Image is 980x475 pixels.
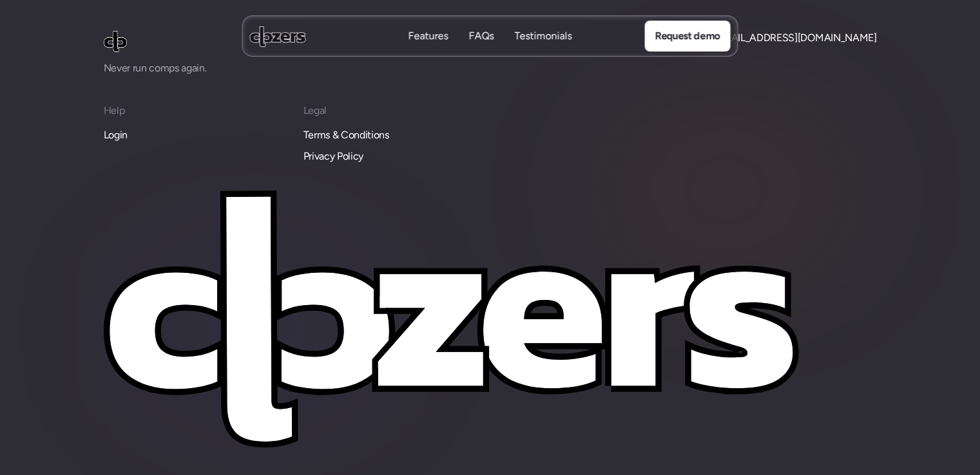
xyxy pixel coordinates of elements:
a: Terms & Conditions [303,127,389,144]
p: Help [104,102,278,119]
p: Testimonials [515,29,572,43]
a: Login [104,127,128,144]
p: FAQs [469,29,494,43]
p: Features [408,29,448,43]
p: Testimonials [515,43,572,57]
a: Request demo [644,21,730,51]
p: Legal [303,102,477,119]
a: FeaturesFeatures [408,29,448,44]
p: Features [408,43,448,57]
a: Privacy Policy [303,148,364,165]
a: FAQsFAQs [469,29,494,44]
a: TestimonialsTestimonials [515,29,572,44]
p: FAQs [469,43,494,57]
p: Request demo [655,28,720,44]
